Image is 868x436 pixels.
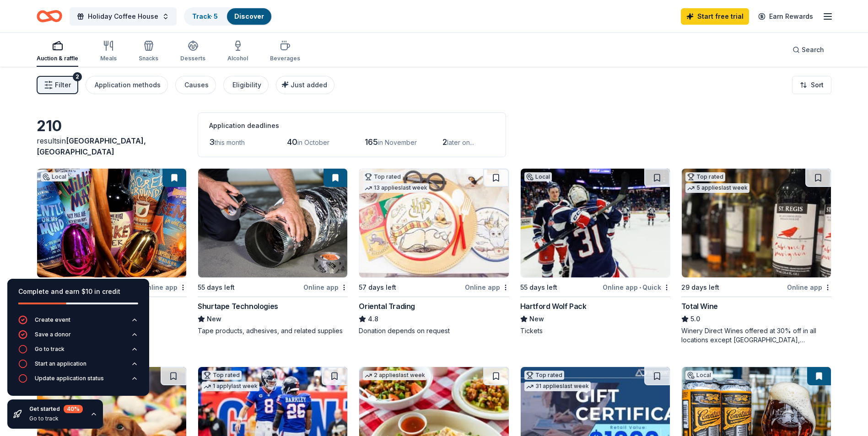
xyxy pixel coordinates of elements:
div: Go to track [35,346,65,353]
img: Image for Hartford Wolf Pack [521,169,670,277]
div: Donation depends on request [359,326,509,335]
span: 5.0 [690,314,700,324]
div: Start an application [35,360,86,367]
a: Image for Hartford Wolf PackLocal55 days leftOnline app•QuickHartford Wolf PackNewTickets [520,168,670,335]
div: Local [524,172,552,181]
a: Image for Total WineTop rated5 applieslast week29 days leftOnline appTotal Wine5.0Winery Direct W... [681,168,831,345]
a: Image for Shurtape Technologies55 days leftOnline appShurtape TechnologiesNewTape products, adhes... [198,168,348,335]
div: 5 applies last week [685,183,749,193]
div: Top rated [685,172,725,181]
img: Image for Housatonic River Brewing [37,169,186,277]
button: Auction & raffle [37,37,78,67]
span: Holiday Coffee House [88,11,158,22]
div: Local [685,371,713,380]
div: results [37,135,187,157]
div: 55 days left [198,282,235,293]
button: Alcohol [227,37,248,67]
div: Application deadlines [209,120,495,131]
div: Online app Quick [603,282,670,293]
div: Online app [787,282,831,293]
button: Application methods [86,76,168,94]
button: Just added [276,76,334,94]
button: Holiday Coffee House [70,7,177,26]
div: Causes [184,80,209,90]
div: Application methods [95,80,161,90]
button: Filter2 [37,76,78,94]
div: 2 [73,72,82,81]
div: Online app [142,282,187,293]
div: Winery Direct Wines offered at 30% off in all locations except [GEOGRAPHIC_DATA], [GEOGRAPHIC_DAT... [681,326,831,345]
div: Complete and earn $10 in credit [18,286,138,297]
div: Beverages [270,55,300,62]
div: Local [41,172,68,181]
div: Oriental Trading [359,301,415,312]
span: 3 [209,137,215,147]
a: Image for Oriental TradingTop rated13 applieslast week57 days leftOnline appOriental Trading4.8Do... [359,168,509,335]
span: New [529,314,544,324]
span: in [37,136,146,156]
div: Auction & raffle [37,55,78,62]
div: Desserts [180,55,205,62]
div: Online app [303,282,348,293]
span: • [639,284,641,291]
span: 4.8 [368,314,378,324]
div: 57 days left [359,282,396,293]
span: 2 [442,137,447,147]
div: Go to track [29,415,83,422]
div: Save a donor [35,331,71,338]
button: Meals [100,37,117,67]
div: Shurtape Technologies [198,301,278,312]
div: Update application status [35,375,104,382]
div: 29 days left [681,282,719,293]
button: Update application status [18,374,138,388]
div: Create event [35,316,70,324]
a: Track· 5 [192,12,218,20]
div: 1 apply last week [202,382,259,391]
div: Top rated [363,172,403,181]
a: Start free trial [681,8,749,25]
div: Total Wine [681,301,718,312]
a: Earn Rewards [753,8,819,25]
div: Top rated [524,371,564,380]
span: Filter [55,80,71,90]
button: Save a donor [18,330,138,345]
span: Sort [811,80,824,90]
div: Get started [29,405,83,413]
div: Online app [465,282,509,293]
span: later on... [447,138,474,146]
div: 31 applies last week [524,382,591,391]
div: Snacks [139,55,158,62]
a: Discover [234,12,264,20]
button: Beverages [270,37,300,67]
div: Tickets [520,326,670,335]
img: Image for Oriental Trading [359,169,508,277]
span: 165 [365,137,378,147]
button: Start an application [18,359,138,374]
img: Image for Total Wine [682,169,831,277]
button: Create event [18,315,138,330]
span: New [207,314,221,324]
a: Home [37,5,62,27]
button: Desserts [180,37,205,67]
div: 2 applies last week [363,371,427,380]
div: 40 % [64,405,83,413]
button: Sort [792,76,831,94]
button: Snacks [139,37,158,67]
div: 210 [37,117,187,135]
div: Tape products, adhesives, and related supplies [198,326,348,335]
a: Image for Housatonic River BrewingLocal55 days leftOnline appHousatonic River BrewingNewBeer, gif... [37,168,187,335]
div: Hartford Wolf Pack [520,301,587,312]
div: Eligibility [232,80,261,90]
button: Eligibility [223,76,269,94]
div: 13 applies last week [363,183,429,193]
span: Search [802,44,824,55]
div: 55 days left [520,282,557,293]
img: Image for Shurtape Technologies [198,169,347,277]
div: Alcohol [227,55,248,62]
span: in October [297,138,329,146]
span: Just added [291,81,327,89]
span: [GEOGRAPHIC_DATA], [GEOGRAPHIC_DATA] [37,136,146,156]
span: this month [215,138,245,146]
button: Causes [175,76,216,94]
span: 40 [287,137,297,147]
